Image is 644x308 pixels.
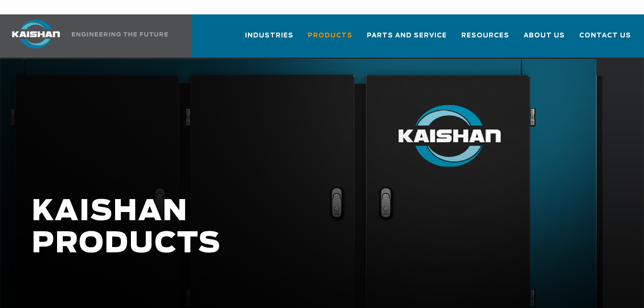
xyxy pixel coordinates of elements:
img: Engineering the future [72,32,168,36]
a: Products [308,23,352,56]
span: Parts and Service [367,30,447,41]
span: Industries [245,30,293,41]
span: Resources [461,30,509,41]
a: Contact Us [579,23,631,56]
a: Resources [461,23,509,56]
h1: KAISHAN PRODUCTS [32,196,514,260]
a: About Us [524,23,565,56]
a: Parts and Service [367,23,447,56]
a: Industries [245,23,293,56]
span: About Us [524,30,565,41]
span: Contact Us [579,30,631,41]
span: Products [308,30,352,41]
